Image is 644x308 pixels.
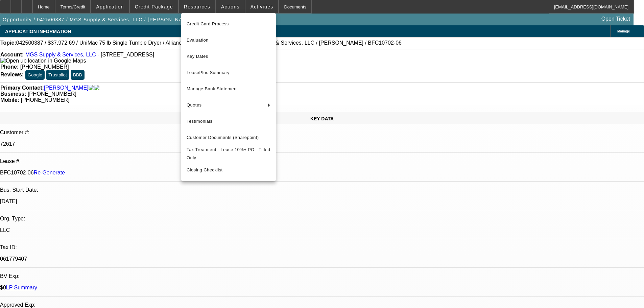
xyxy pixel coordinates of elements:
span: Manage Bank Statement [187,85,270,93]
span: Evaluation [187,36,270,44]
span: Closing Checklist [187,167,223,172]
span: Testimonials [187,117,270,125]
span: Quotes [187,101,262,109]
span: Customer Documents (Sharepoint) [187,134,270,142]
span: LeasePlus Summary [187,69,270,77]
span: Key Dates [187,52,270,61]
span: Tax Treatment - Lease 10%+ PO - Titled Only [187,146,270,162]
span: Credit Card Process [187,20,270,28]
